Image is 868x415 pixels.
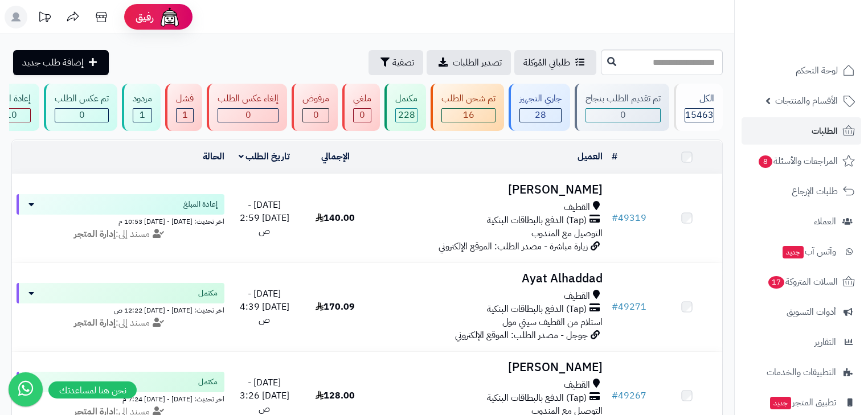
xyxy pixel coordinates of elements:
div: إلغاء عكس الطلب [218,92,279,105]
span: 0 [79,108,85,122]
span: # [612,300,618,314]
span: التقارير [814,334,836,350]
strong: إدارة المتجر [74,316,116,330]
span: 0 [359,108,365,122]
a: تاريخ الطلب [239,150,290,163]
span: تصدير الطلبات [453,56,502,69]
span: تطبيق المتجر [769,395,836,410]
span: 140.00 [316,211,355,225]
button: تصفية [369,50,423,75]
a: أدوات التسويق [742,298,861,326]
div: ملغي [353,92,371,105]
span: طلبات الإرجاع [792,183,838,199]
div: مكتمل [395,92,417,105]
a: تم شحن الطلب 16 [428,84,506,131]
a: طلبات الإرجاع [742,178,861,205]
a: الكل15463 [672,84,725,131]
span: 15463 [685,108,714,122]
strong: إدارة المتجر [74,227,116,241]
span: (Tap) الدفع بالبطاقات البنكية [487,214,587,227]
span: 10 [6,108,17,122]
a: العميل [578,150,603,163]
span: جوجل - مصدر الطلب: الموقع الإلكتروني [455,328,588,342]
span: رفيق [136,10,154,24]
h3: [PERSON_NAME] [375,183,603,196]
span: 0 [313,108,319,122]
span: الأقسام والمنتجات [775,93,838,109]
a: مرفوض 0 [289,84,340,131]
span: [DATE] - [DATE] 4:39 ص [240,287,289,327]
div: 228 [396,109,417,122]
a: السلات المتروكة17 [742,268,861,295]
a: جاري التجهيز 28 [506,84,572,131]
span: 228 [398,108,415,122]
div: جاري التجهيز [519,92,562,105]
span: العملاء [814,213,836,229]
div: 16 [442,109,495,122]
div: 1 [177,109,193,122]
div: الكل [685,92,714,105]
a: العملاء [742,208,861,235]
div: مرفوض [302,92,329,105]
div: مسند إلى: [8,228,233,241]
a: التطبيقات والخدمات [742,359,861,386]
span: القطيف [564,290,590,303]
div: 28 [520,109,561,122]
span: إعادة المبلغ [183,199,218,210]
a: طلباتي المُوكلة [514,50,596,75]
span: إضافة طلب جديد [22,56,84,69]
span: 0 [245,108,251,122]
span: القطيف [564,201,590,214]
div: تم عكس الطلب [55,92,109,105]
span: وآتس آب [781,244,836,260]
div: مردود [133,92,152,105]
span: 128.00 [316,389,355,402]
span: 28 [535,108,546,122]
span: 1 [140,108,145,122]
a: #49271 [612,300,646,314]
span: لوحة التحكم [796,63,838,79]
a: التقارير [742,328,861,356]
div: 0 [303,109,329,122]
div: مسند إلى: [8,317,233,330]
span: # [612,211,618,225]
span: 8 [759,155,772,168]
div: اخر تحديث: [DATE] - [DATE] 12:22 ص [17,303,224,315]
span: السلات المتروكة [767,274,838,290]
a: تحديثات المنصة [30,6,59,31]
span: (Tap) الدفع بالبطاقات البنكية [487,392,587,405]
a: فشل 1 [163,84,204,131]
span: الطلبات [812,123,838,139]
a: لوحة التحكم [742,57,861,84]
a: ملغي 0 [340,84,382,131]
a: وآتس آبجديد [742,238,861,265]
a: #49267 [612,389,646,402]
a: #49319 [612,211,646,225]
span: المراجعات والأسئلة [758,153,838,169]
div: 1 [133,109,152,122]
a: مكتمل 228 [382,84,428,131]
a: تم عكس الطلب 0 [42,84,120,131]
div: تم تقديم الطلب بنجاح [586,92,661,105]
div: 0 [586,109,660,122]
span: طلباتي المُوكلة [523,56,570,69]
div: تم شحن الطلب [441,92,496,105]
div: 0 [354,109,371,122]
span: جديد [783,246,804,258]
div: 0 [55,109,108,122]
a: الإجمالي [321,150,350,163]
h3: Ayat Alhaddad [375,272,603,285]
a: # [612,150,617,163]
span: 16 [463,108,474,122]
div: 0 [218,109,278,122]
span: التوصيل مع المندوب [531,227,603,240]
span: 0 [620,108,626,122]
span: مكتمل [198,376,218,388]
span: القطيف [564,379,590,392]
span: 17 [768,276,784,289]
a: إلغاء عكس الطلب 0 [204,84,289,131]
a: الحالة [203,150,224,163]
span: استلام من القطيف سيتي مول [502,315,603,329]
span: [DATE] - [DATE] 2:59 ص [240,198,289,238]
div: فشل [176,92,194,105]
